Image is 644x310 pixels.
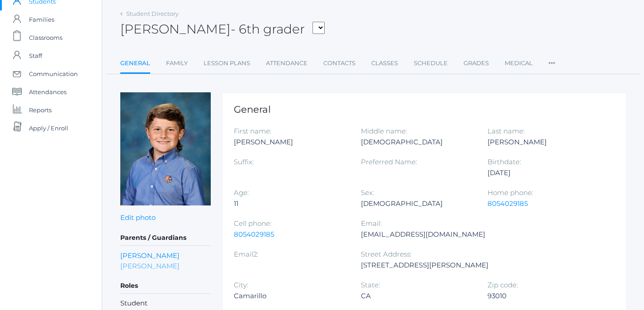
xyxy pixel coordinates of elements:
[488,188,533,197] label: Home phone:
[488,137,601,148] div: [PERSON_NAME]
[234,291,347,301] div: Camarillo
[120,278,211,294] h5: Roles
[29,65,78,83] span: Communication
[234,198,347,209] div: 11
[266,54,308,72] a: Attendance
[120,250,180,261] a: [PERSON_NAME]
[29,119,68,137] span: Apply / Enroll
[234,230,274,238] a: 8054029185
[29,101,52,119] span: Reports
[120,54,150,74] a: General
[464,54,489,72] a: Grades
[361,127,407,135] label: Middle name:
[234,188,249,197] label: Age:
[488,291,601,301] div: 93010
[488,199,528,208] a: 8054029185
[120,92,211,205] img: Wyatt Kohr
[126,10,179,17] a: Student Directory
[120,213,156,222] a: Edit photo
[29,83,66,101] span: Attendances
[414,54,448,72] a: Schedule
[234,104,615,114] h1: General
[29,10,54,29] span: Families
[204,54,250,72] a: Lesson Plans
[361,281,380,289] label: State:
[120,22,325,36] h2: [PERSON_NAME]
[231,21,305,37] span: - 6th grader
[361,229,485,240] div: [EMAIL_ADDRESS][DOMAIN_NAME]
[361,291,474,301] div: CA
[488,281,518,289] label: Zip code:
[488,167,601,178] div: [DATE]
[361,188,374,197] label: Sex:
[166,54,188,72] a: Family
[361,137,474,148] div: [DEMOGRAPHIC_DATA]
[361,250,412,258] label: Street Address:
[234,281,248,289] label: City:
[361,260,488,271] div: [STREET_ADDRESS][PERSON_NAME]
[234,127,271,135] label: First name:
[371,54,398,72] a: Classes
[234,137,347,148] div: [PERSON_NAME]
[505,54,533,72] a: Medical
[234,157,254,166] label: Suffix:
[488,157,521,166] label: Birthdate:
[361,219,382,228] label: Email:
[120,230,211,246] h5: Parents / Guardians
[323,54,355,72] a: Contacts
[234,250,258,258] label: Email2:
[488,127,525,135] label: Last name:
[361,157,417,166] label: Preferred Name:
[120,261,180,271] a: [PERSON_NAME]
[29,47,42,65] span: Staff
[29,29,62,47] span: Classrooms
[120,298,211,309] li: Student
[361,198,474,209] div: [DEMOGRAPHIC_DATA]
[234,219,271,228] label: Cell phone:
